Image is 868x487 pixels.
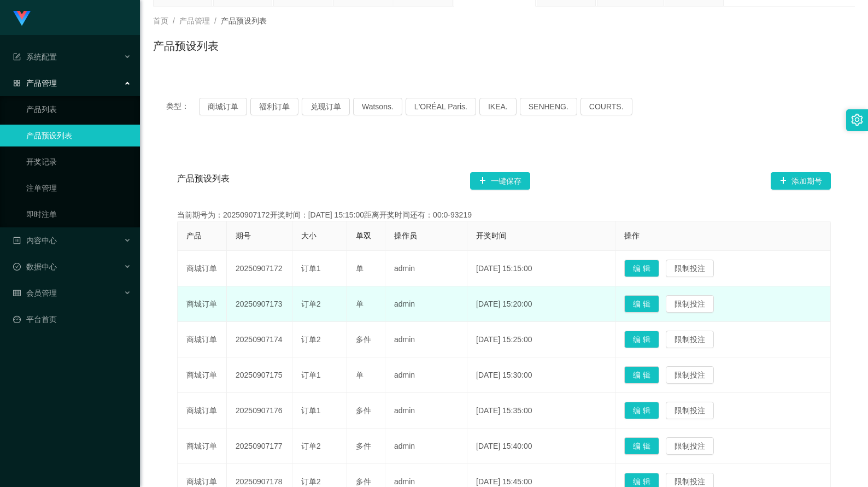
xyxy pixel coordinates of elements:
span: 订单1 [301,371,321,379]
button: 限制投注 [666,437,714,455]
span: 订单1 [301,406,321,415]
span: 操作 [624,231,640,240]
button: 编 辑 [624,260,659,277]
span: 大小 [301,231,316,240]
span: 多件 [356,442,371,450]
td: 商城订单 [178,393,227,429]
span: 产品管理 [13,79,57,87]
a: 产品列表 [26,98,131,120]
td: [DATE] 15:35:00 [467,393,615,429]
i: 图标: check-circle-o [13,263,21,271]
td: 20250907175 [227,357,292,393]
span: 期号 [236,231,251,240]
button: L'ORÉAL Paris. [406,98,476,115]
span: / [173,16,175,25]
span: 开奖时间 [476,231,507,240]
span: 产品预设列表 [221,16,267,25]
i: 图标: table [13,289,21,297]
span: 订单2 [301,442,321,450]
button: 限制投注 [666,366,714,384]
button: 限制投注 [666,295,714,313]
span: 产品预设列表 [177,172,230,190]
a: 开奖记录 [26,151,131,173]
td: admin [385,429,467,464]
button: SENHENG. [520,98,577,115]
button: 编 辑 [624,331,659,348]
span: 多件 [356,406,371,415]
a: 产品预设列表 [26,125,131,146]
span: 类型： [166,98,199,115]
button: 编 辑 [624,295,659,313]
td: admin [385,322,467,357]
span: 单 [356,300,363,308]
button: 编 辑 [624,366,659,384]
i: 图标: setting [851,114,863,126]
button: 图标: plus添加期号 [771,172,831,190]
span: 单双 [356,231,371,240]
td: 20250907174 [227,322,292,357]
td: admin [385,393,467,429]
span: 数据中心 [13,262,57,271]
button: 限制投注 [666,260,714,277]
button: 兑现订单 [302,98,350,115]
td: admin [385,286,467,322]
td: admin [385,251,467,286]
td: 20250907173 [227,286,292,322]
span: / [214,16,216,25]
td: [DATE] 15:40:00 [467,429,615,464]
a: 图标: dashboard平台首页 [13,308,131,330]
button: 图标: plus一键保存 [470,172,530,190]
span: 订单2 [301,300,321,308]
button: IKEA. [479,98,517,115]
img: logo.9652507e.png [13,11,31,26]
button: Watsons. [353,98,402,115]
td: 20250907172 [227,251,292,286]
button: 商城订单 [199,98,247,115]
i: 图标: form [13,53,21,61]
span: 首页 [153,16,168,25]
td: [DATE] 15:25:00 [467,322,615,357]
span: 订单2 [301,335,321,344]
button: 限制投注 [666,402,714,419]
div: 当前期号为：20250907172开奖时间：[DATE] 15:15:00距离开奖时间还有：00:0-93219 [177,209,831,221]
i: 图标: profile [13,237,21,244]
button: 编 辑 [624,437,659,455]
td: [DATE] 15:15:00 [467,251,615,286]
span: 订单1 [301,264,321,273]
td: 商城订单 [178,251,227,286]
td: [DATE] 15:20:00 [467,286,615,322]
span: 会员管理 [13,289,57,297]
span: 内容中心 [13,236,57,245]
span: 单 [356,371,363,379]
span: 产品 [186,231,202,240]
span: 订单2 [301,477,321,486]
td: 商城订单 [178,357,227,393]
span: 多件 [356,477,371,486]
td: admin [385,357,467,393]
span: 操作员 [394,231,417,240]
span: 系统配置 [13,52,57,61]
button: COURTS. [580,98,632,115]
td: 20250907177 [227,429,292,464]
h1: 产品预设列表 [153,38,219,54]
button: 福利订单 [250,98,298,115]
td: [DATE] 15:30:00 [467,357,615,393]
button: 编 辑 [624,402,659,419]
td: 商城订单 [178,429,227,464]
span: 单 [356,264,363,273]
i: 图标: appstore-o [13,79,21,87]
td: 商城订单 [178,322,227,357]
td: 商城订单 [178,286,227,322]
a: 注单管理 [26,177,131,199]
button: 限制投注 [666,331,714,348]
span: 产品管理 [179,16,210,25]
td: 20250907176 [227,393,292,429]
span: 多件 [356,335,371,344]
a: 即时注单 [26,203,131,225]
